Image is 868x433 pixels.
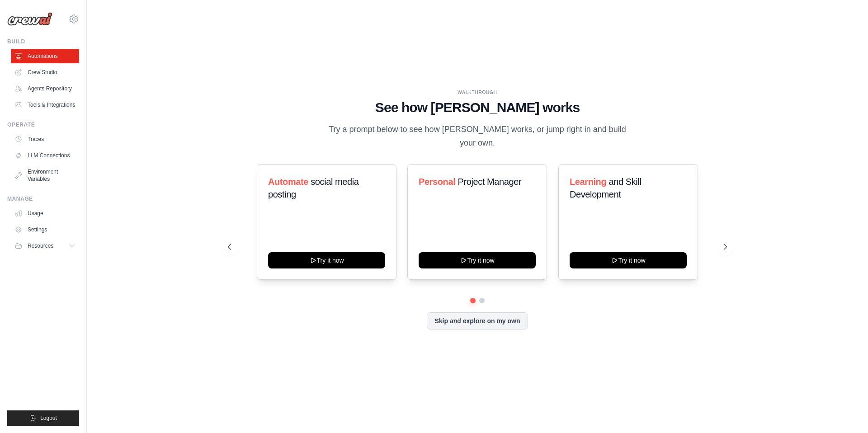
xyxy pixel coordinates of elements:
span: Resources [28,242,53,249]
a: Automations [11,49,79,63]
button: Try it now [419,252,536,268]
a: Traces [11,132,79,146]
span: Logout [40,414,57,422]
span: social media posting [268,177,359,199]
p: Try a prompt below to see how [PERSON_NAME] works, or jump right in and build your own. [325,123,629,150]
button: Logout [7,410,79,426]
h1: See how [PERSON_NAME] works [228,99,727,116]
div: Operate [7,121,79,128]
button: Try it now [570,252,687,268]
span: and Skill Development [570,177,641,199]
div: Build [7,38,79,45]
button: Skip and explore on my own [427,312,528,329]
span: Personal [419,177,455,187]
button: Resources [11,239,79,253]
a: Usage [11,206,79,221]
button: Try it now [268,252,385,268]
div: Manage [7,195,79,202]
span: Project Manager [458,177,522,187]
span: Automate [268,177,308,187]
a: Environment Variables [11,165,79,186]
a: Agents Repository [11,81,79,96]
a: Crew Studio [11,65,79,80]
a: LLM Connections [11,148,79,163]
a: Settings [11,222,79,237]
div: WALKTHROUGH [228,89,727,96]
img: Logo [7,12,52,26]
a: Tools & Integrations [11,98,79,112]
span: Learning [570,177,606,187]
